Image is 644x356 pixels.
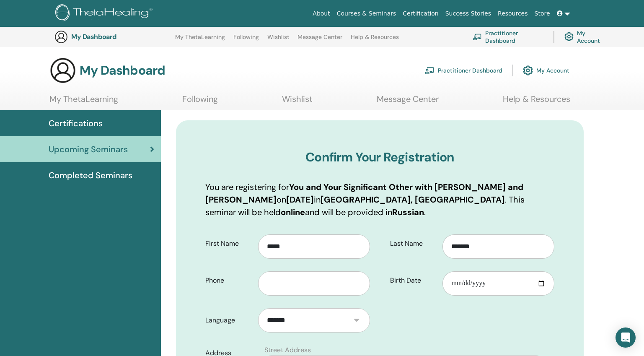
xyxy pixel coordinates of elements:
img: generic-user-icon.jpg [49,57,76,84]
label: Language [199,312,258,328]
img: chalkboard-teacher.svg [424,67,435,74]
a: Resources [494,6,531,21]
span: Upcoming Seminars [49,143,128,156]
b: You and Your Significant Other with [PERSON_NAME] and [PERSON_NAME] [205,182,523,205]
a: Help & Resources [351,34,399,47]
p: You are registering for on in . This seminar will be held and will be provided in . [205,181,554,218]
a: Help & Resources [503,94,570,110]
a: My ThetaLearning [49,94,118,110]
label: Birth Date [384,273,443,288]
a: Practitioner Dashboard [473,28,543,46]
a: Following [182,94,218,110]
div: Open Intercom Messenger [616,327,636,348]
span: Certifications [49,117,103,130]
a: My Account [564,28,607,46]
a: Message Center [377,94,439,110]
a: Wishlist [267,34,290,47]
a: Store [531,6,553,21]
a: Practitioner Dashboard [424,61,502,80]
a: My Account [523,61,569,80]
label: Phone [199,273,258,288]
a: Wishlist [282,94,313,110]
a: Message Center [297,34,342,47]
b: Russian [392,207,424,218]
a: My ThetaLearning [175,34,225,47]
label: Street Address [264,345,311,355]
label: First Name [199,236,258,252]
h3: My Dashboard [71,33,155,41]
h3: My Dashboard [80,63,165,78]
a: About [309,6,333,21]
b: [GEOGRAPHIC_DATA], [GEOGRAPHIC_DATA] [321,194,505,205]
a: Certification [399,6,442,21]
a: Courses & Seminars [334,6,400,21]
img: logo.png [55,4,155,23]
label: Last Name [384,236,443,252]
b: [DATE] [286,194,314,205]
span: Completed Seminars [49,169,132,182]
img: chalkboard-teacher.svg [473,34,482,40]
h3: Confirm Your Registration [205,150,554,165]
b: online [281,207,305,218]
img: cog.svg [564,30,574,43]
img: cog.svg [523,63,533,78]
img: generic-user-icon.jpg [54,30,68,44]
a: Following [233,34,259,47]
a: Success Stories [442,6,494,21]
